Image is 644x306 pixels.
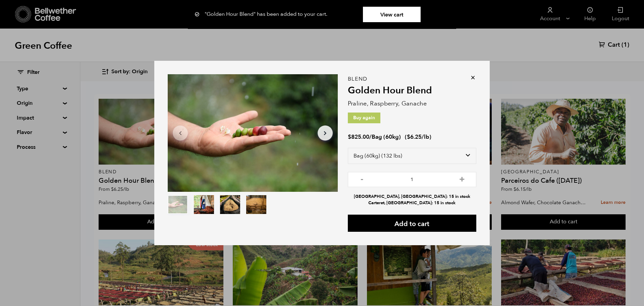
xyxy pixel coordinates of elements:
[405,133,431,141] span: ( )
[348,193,476,200] li: [GEOGRAPHIC_DATA], [GEOGRAPHIC_DATA]: 15 in stock
[422,133,429,141] span: /lb
[348,133,351,141] span: $
[358,175,366,182] button: -
[348,133,369,141] bdi: 825.00
[348,99,476,108] p: Praline, Raspberry, Ganache
[369,133,372,141] span: /
[348,200,476,206] li: Carteret, [GEOGRAPHIC_DATA]: 15 in stock
[372,133,401,141] span: Bag (60kg)
[348,215,476,232] button: Add to cart
[407,133,410,141] span: $
[348,85,476,96] h2: Golden Hour Blend
[458,175,466,182] button: +
[348,113,380,123] p: Buy again
[407,133,422,141] bdi: 6.25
